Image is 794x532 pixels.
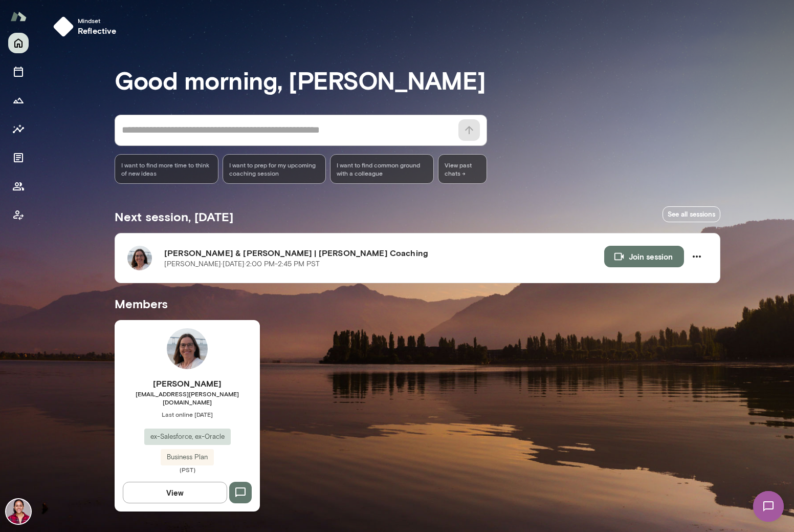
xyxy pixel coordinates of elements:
[115,465,260,474] span: (PST)
[8,33,29,53] button: Home
[49,12,125,41] button: Mindsetreflective
[115,208,233,225] h5: Next session, [DATE]
[115,154,218,184] div: I want to find more time to think of new ideas
[6,499,31,524] img: Siddhi Sundar
[115,390,260,406] span: [EMAIL_ADDRESS][PERSON_NAME][DOMAIN_NAME]
[161,452,214,462] span: Business Plan
[8,119,29,139] button: Insights
[229,161,320,177] span: I want to prep for my upcoming coaching session
[337,161,427,177] span: I want to find common ground with a colleague
[78,25,117,37] h6: reflective
[164,259,320,269] p: [PERSON_NAME] · [DATE] · 2:00 PM-2:45 PM PST
[663,206,720,222] a: See all sessions
[604,246,684,267] button: Join session
[8,205,29,225] button: Client app
[115,377,260,390] h6: [PERSON_NAME]
[223,154,326,184] div: I want to prep for my upcoming coaching session
[144,432,231,442] span: ex-Salesforce, ex-Oracle
[121,161,212,177] span: I want to find more time to think of new ideas
[115,66,720,94] h3: Good morning, [PERSON_NAME]
[8,176,29,197] button: Members
[8,90,29,111] button: Growth Plan
[164,247,604,259] h6: [PERSON_NAME] & [PERSON_NAME] | [PERSON_NAME] Coaching
[438,154,487,184] span: View past chats ->
[123,482,227,503] button: View
[8,147,29,168] button: Documents
[115,295,720,312] h5: Members
[10,7,27,26] img: Mento
[78,16,117,25] span: Mindset
[8,61,29,82] button: Sessions
[167,328,208,369] img: Renate Stoiber
[115,410,260,418] span: Last online [DATE]
[330,154,434,184] div: I want to find common ground with a colleague
[53,16,74,37] img: mindset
